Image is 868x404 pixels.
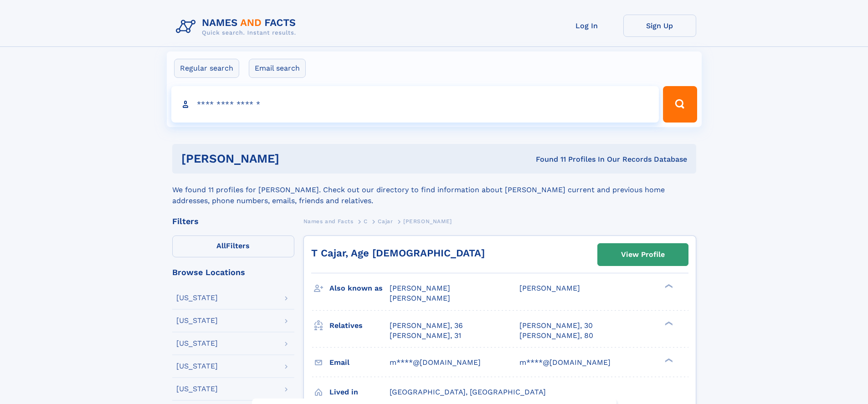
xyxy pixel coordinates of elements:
[329,384,390,400] h3: Lived in
[663,320,673,326] div: ❯
[403,218,452,225] span: [PERSON_NAME]
[623,15,696,37] a: Sign Up
[663,283,673,289] div: ❯
[311,247,485,259] a: T Cajar, Age [DEMOGRAPHIC_DATA]
[172,217,294,225] div: Filters
[598,244,688,266] a: View Profile
[378,218,393,225] span: Cajar
[174,59,239,78] label: Regular search
[519,321,593,331] a: [PERSON_NAME], 30
[364,218,368,225] span: C
[390,321,463,331] a: [PERSON_NAME], 36
[303,215,354,227] a: Names and Facts
[172,235,294,257] label: Filters
[663,86,697,123] button: Search Button
[176,294,218,302] div: [US_STATE]
[378,215,393,227] a: Cajar
[390,331,461,341] a: [PERSON_NAME], 31
[390,388,546,396] span: [GEOGRAPHIC_DATA], [GEOGRAPHIC_DATA]
[329,318,390,333] h3: Relatives
[407,154,687,164] div: Found 11 Profiles In Our Records Database
[519,331,593,341] a: [PERSON_NAME], 80
[390,294,450,302] span: [PERSON_NAME]
[364,215,368,227] a: C
[181,153,408,164] h1: [PERSON_NAME]
[176,363,218,370] div: [US_STATE]
[550,15,623,37] a: Log In
[216,241,226,250] span: All
[176,317,218,324] div: [US_STATE]
[329,355,390,370] h3: Email
[329,281,390,296] h3: Also known as
[176,385,218,393] div: [US_STATE]
[176,340,218,347] div: [US_STATE]
[171,86,659,123] input: search input
[390,284,450,292] span: [PERSON_NAME]
[663,357,673,363] div: ❯
[519,284,580,292] span: [PERSON_NAME]
[249,59,306,78] label: Email search
[172,268,294,276] div: Browse Locations
[172,174,696,206] div: We found 11 profiles for [PERSON_NAME]. Check out our directory to find information about [PERSON...
[172,15,303,39] img: Logo Names and Facts
[621,244,665,265] div: View Profile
